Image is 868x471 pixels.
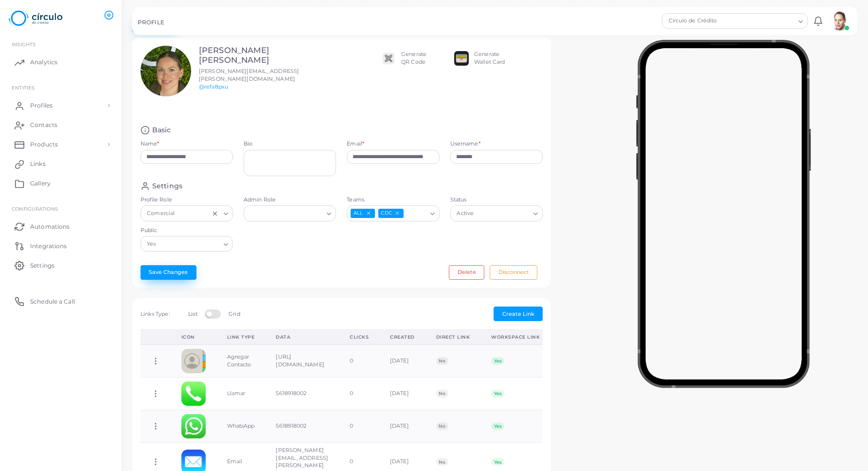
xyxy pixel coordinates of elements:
button: Clear Selected [212,210,218,217]
td: 5618918002 [265,410,339,442]
input: Search for option [476,208,530,219]
div: Generate QR Code [401,51,426,66]
label: Username [450,140,480,148]
div: Search for option [347,205,439,221]
span: Comercial [146,209,177,219]
div: Icon [181,334,206,341]
span: Profiles [30,101,53,110]
div: Search for option [244,205,336,221]
span: Contacts [30,121,57,129]
span: Yes [491,458,504,466]
div: Workspace Link [491,334,540,341]
div: Search for option [662,13,808,29]
h3: [PERSON_NAME] [PERSON_NAME] [199,46,301,65]
td: [DATE] [379,410,425,442]
span: ENTITIES [12,85,35,91]
td: 0 [339,344,379,377]
input: Search for option [739,16,795,26]
label: Status [450,196,543,204]
span: Products [30,140,58,149]
span: Yes [491,357,504,365]
label: Admin Role [244,196,336,204]
a: avatar [827,11,852,31]
label: Email [347,140,364,148]
a: Products [7,135,114,154]
td: Agregar Contacto [216,344,266,377]
a: Automations [7,217,114,236]
img: avatar [830,11,850,31]
span: Settings [30,261,54,270]
td: [DATE] [379,344,425,377]
input: Search for option [248,208,323,219]
img: phone-mock.b55596b7.png [636,40,811,388]
span: INSIGHTS [12,41,35,47]
img: contactcard.png [181,349,206,373]
div: Created [390,334,415,341]
a: Contacts [7,115,114,135]
img: qr2.png [381,51,396,66]
a: Profiles [7,96,114,115]
h5: PROFILE [138,19,164,26]
a: Integrations [7,236,114,255]
div: Search for option [141,236,233,252]
span: Active [456,209,475,219]
span: No [436,458,448,466]
td: 0 [339,378,379,410]
span: Links [30,160,46,168]
td: Llamar [216,378,266,410]
div: Search for option [450,205,543,221]
a: Settings [7,255,114,275]
td: 0 [339,410,379,442]
div: Link Type [227,334,255,341]
span: Yes [146,239,158,249]
div: Direct Link [436,334,470,341]
span: CDC [378,209,404,218]
button: Delete [449,265,484,280]
td: 5618918002 [265,378,339,410]
a: Analytics [7,53,114,72]
div: Generate Wallet Card [474,51,505,66]
img: apple-wallet.png [454,51,469,66]
div: Clicks [350,334,369,341]
button: Create Link [494,307,543,321]
span: ALL [351,209,374,218]
input: Search for option [177,208,209,219]
label: Profile Role [141,196,233,204]
td: [URL][DOMAIN_NAME] [265,344,339,377]
button: Save Changes [141,265,196,280]
span: Configurations [12,206,58,212]
label: Teams [347,196,439,204]
td: WhatsApp [216,410,266,442]
label: Grid [229,310,240,318]
span: Create Link [502,310,534,317]
span: Schedule a Call [30,297,75,306]
img: phone.png [181,381,206,406]
img: logo [9,9,63,27]
button: Disconnect [490,265,537,280]
label: List [188,310,197,318]
h4: Settings [152,181,182,191]
span: No [436,390,448,398]
label: Bio [244,140,336,148]
a: @refa8pxu [199,83,228,90]
span: Círculo de Crédito [667,16,738,26]
span: Links Type: [141,310,170,317]
span: Analytics [30,58,57,67]
label: Name [141,140,159,148]
span: No [436,357,448,365]
span: No [436,422,448,430]
span: Yes [491,422,504,430]
a: Schedule a Call [7,291,114,311]
th: Action [141,329,171,344]
span: Gallery [30,179,51,188]
a: Gallery [7,174,114,193]
img: whatsapp.png [181,414,206,438]
input: Search for option [158,238,220,249]
a: Links [7,154,114,174]
input: Search for option [405,208,426,219]
label: Public [141,227,233,235]
h4: Basic [152,126,171,135]
div: Search for option [141,205,233,221]
button: Deselect ALL [365,210,372,217]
